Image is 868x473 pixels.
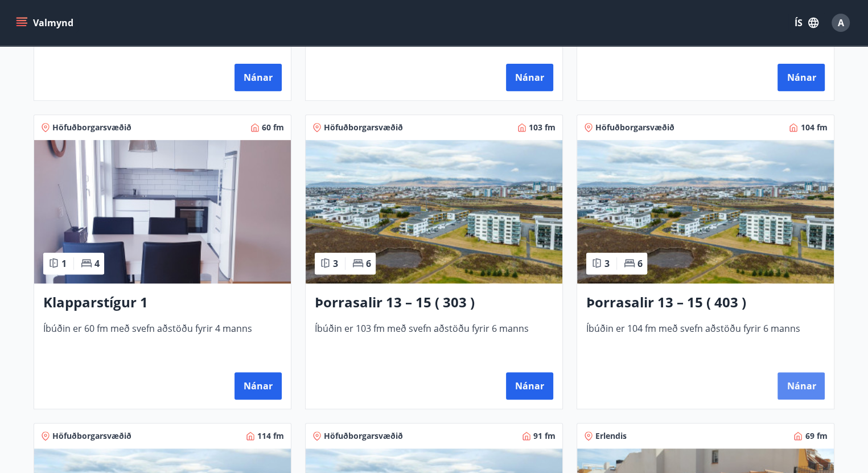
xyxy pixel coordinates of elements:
button: A [827,9,854,36]
span: 4 [94,257,100,270]
button: ÍS [788,13,825,33]
button: Nánar [506,372,553,400]
span: 69 fm [805,430,827,442]
span: Erlendis [595,430,627,442]
span: Höfuðborgarsvæðið [52,430,131,442]
span: Höfuðborgarsvæðið [52,122,131,133]
h3: Þorrasalir 13 – 15 ( 403 ) [586,293,825,313]
span: 1 [61,257,67,270]
span: Höfuðborgarsvæðið [324,122,403,133]
span: Höfuðborgarsvæðið [595,122,674,133]
button: Nánar [506,64,553,91]
span: Íbúðin er 103 fm með svefn aðstöðu fyrir 6 manns [315,322,553,360]
button: menu [14,13,78,33]
img: Paella dish [34,140,291,283]
button: Nánar [778,64,825,91]
span: Höfuðborgarsvæðið [324,430,403,442]
span: Íbúðin er 60 fm með svefn aðstöðu fyrir 4 manns [43,322,282,360]
img: Paella dish [306,140,562,283]
span: Íbúðin er 104 fm með svefn aðstöðu fyrir 6 manns [586,322,825,360]
h3: Klapparstígur 1 [43,293,282,313]
span: 114 fm [257,430,284,442]
button: Nánar [235,372,282,400]
span: 103 fm [529,122,556,133]
button: Nánar [778,372,825,400]
button: Nánar [235,64,282,91]
span: 6 [366,257,371,270]
span: 3 [604,257,610,270]
span: 3 [333,257,338,270]
span: 60 fm [262,122,284,133]
span: 6 [637,257,643,270]
img: Paella dish [577,140,834,283]
span: 104 fm [800,122,827,133]
span: A [838,17,844,29]
span: 91 fm [533,430,556,442]
h3: Þorrasalir 13 – 15 ( 303 ) [315,293,553,313]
